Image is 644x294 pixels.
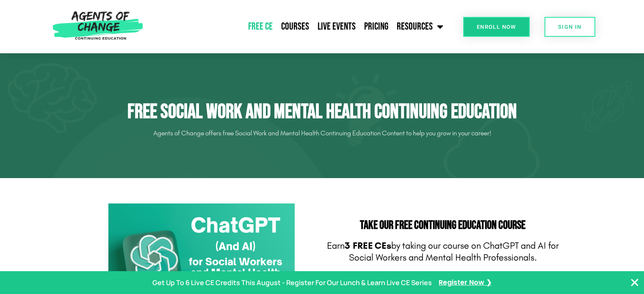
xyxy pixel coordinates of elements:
a: Courses [277,16,313,37]
a: Register Now ❯ [439,277,492,289]
span: SIGN IN [558,24,582,30]
button: Close Banner [630,278,640,288]
p: Earn by taking our course on ChatGPT and AI for Social Workers and Mental Health Professionals. [326,240,559,264]
a: Pricing [360,16,392,37]
span: Enroll Now [477,24,516,30]
nav: Menu [147,16,448,37]
h1: Free Social Work and Mental Health Continuing Education [85,100,559,124]
p: Agents of Change offers free Social Work and Mental Health Continuing Education Content to help y... [85,126,559,140]
a: SIGN IN [544,17,595,37]
h2: Take Our FREE Continuing Education Course [326,220,559,231]
a: Enroll Now [463,17,530,37]
b: 3 FREE CEs [345,240,391,251]
a: Resources [392,16,448,37]
a: Live Events [313,16,360,37]
a: Free CE [244,16,277,37]
p: Get Up To 6 Live CE Credits This August - Register For Our Lunch & Learn Live CE Series [152,277,432,289]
